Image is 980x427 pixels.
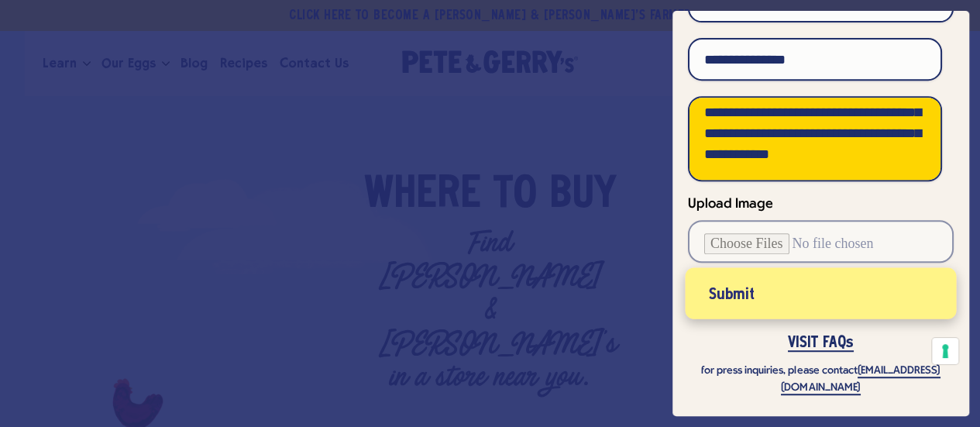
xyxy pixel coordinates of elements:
button: Your consent preferences for tracking technologies [932,338,958,364]
span: Upload Image [688,197,773,212]
a: VISIT FAQs [788,336,854,352]
span: Submit [709,290,755,301]
a: [EMAIL_ADDRESS][DOMAIN_NAME] [781,365,940,395]
p: for press inquiries, please contact [688,363,954,397]
button: Submit [686,268,957,319]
